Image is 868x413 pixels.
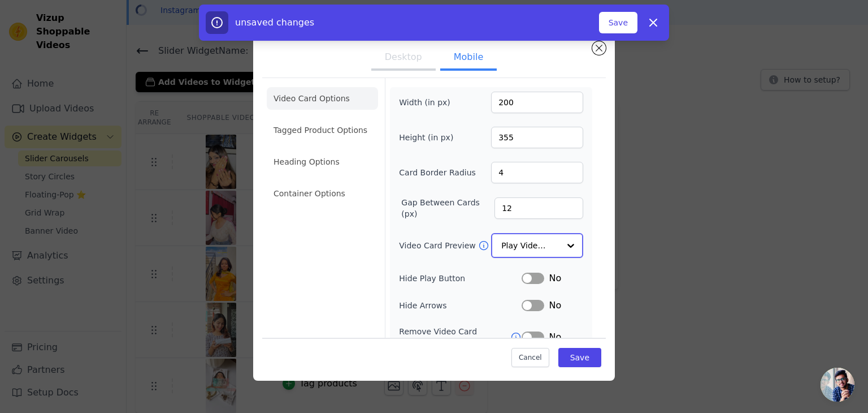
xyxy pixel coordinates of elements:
li: Video Card Options [267,87,378,110]
span: No [549,299,561,312]
li: Heading Options [267,150,378,173]
label: Card Border Radius [399,167,476,178]
li: Container Options [267,182,378,205]
label: Hide Play Button [399,273,522,284]
span: No [549,330,561,344]
li: Tagged Product Options [267,119,378,141]
span: No [549,272,561,285]
label: Remove Video Card Shadow [399,326,510,349]
button: Cancel [511,348,549,367]
div: Open chat [821,368,854,402]
button: Mobile [440,46,497,71]
button: Close modal [592,41,606,55]
label: Height (in px) [399,132,461,143]
span: unsaved changes [235,17,314,28]
label: Video Card Preview [399,240,478,251]
button: Save [599,12,637,33]
button: Save [558,348,601,367]
label: Width (in px) [399,97,461,108]
button: Desktop [371,46,436,71]
label: Gap Between Cards (px) [401,197,494,220]
label: Hide Arrows [399,300,522,311]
